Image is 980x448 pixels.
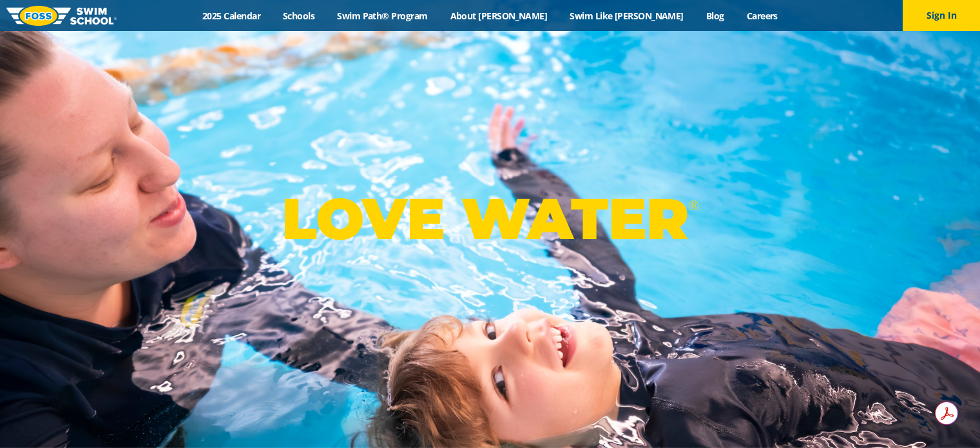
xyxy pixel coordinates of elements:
[191,10,272,22] a: 2025 Calendar
[688,197,698,213] sup: ®
[439,10,559,22] a: About [PERSON_NAME]
[282,184,698,253] p: LOVE WATER
[735,10,789,22] a: Careers
[326,10,439,22] a: Swim Path® Program
[272,10,326,22] a: Schools
[6,6,117,26] img: FOSS Swim School Logo
[559,10,695,22] a: Swim Like [PERSON_NAME]
[695,10,735,22] a: Blog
